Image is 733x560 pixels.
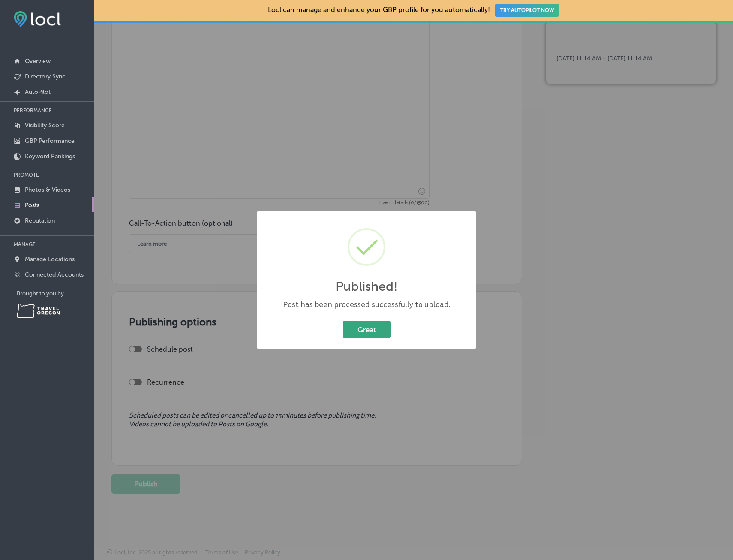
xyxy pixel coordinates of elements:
p: Connected Accounts [25,271,84,278]
button: TRY AUTOPILOT NOW [495,4,559,17]
p: Photos & Videos [25,186,70,193]
p: AutoPilot [25,88,51,96]
div: Post has been processed successfully to upload. [265,299,468,310]
p: Brought to you by [17,290,94,297]
p: Visibility Score [25,122,65,129]
img: Travel Oregon [17,304,60,318]
p: GBP Performance [25,137,75,145]
p: Directory Sync [25,73,66,80]
p: Overview [25,57,51,65]
p: Keyword Rankings [25,153,75,160]
img: fda3e92497d09a02dc62c9cd864e3231.png [14,11,61,27]
p: Manage Locations [25,256,75,263]
h2: Published! [336,279,398,294]
button: Great [343,321,391,338]
p: Reputation [25,217,55,224]
p: Posts [25,202,39,209]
